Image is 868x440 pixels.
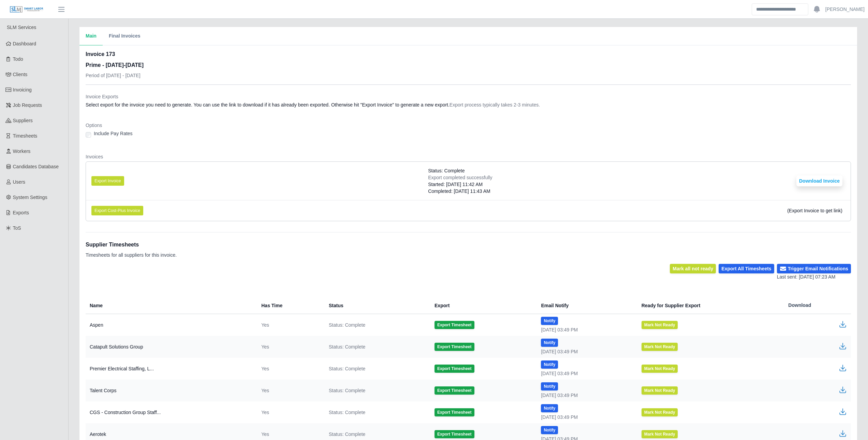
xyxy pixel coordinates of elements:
p: Period of [DATE] - [DATE] [86,72,144,79]
span: Status: Complete [329,387,365,394]
button: Main [79,27,103,45]
span: Workers [13,148,31,154]
span: Job Requests [13,102,42,108]
button: Export Cost-Plus Invoice [91,206,143,215]
dt: Options [86,122,851,129]
td: Talent Corps [86,380,256,401]
td: Catapult Solutions Group [86,336,256,358]
p: Timesheets for all suppliers for this invoice. [86,252,177,258]
button: Notify [541,404,558,412]
span: Status: Complete [428,167,465,174]
button: Download Invoice [796,175,842,186]
span: Status: Complete [329,365,365,372]
a: [PERSON_NAME] [825,6,865,13]
td: Yes [256,314,323,336]
button: Export All Timesheets [719,264,774,273]
span: Invoicing [13,87,32,93]
button: Notify [541,360,558,369]
button: Export Timesheet [435,408,474,416]
th: Has Time [256,297,323,314]
a: Download Invoice [796,178,842,184]
span: Todo [13,56,23,62]
button: Mark Not Ready [642,365,678,373]
button: Trigger Email Notifications [777,264,851,273]
div: Last sent: [DATE] 07:23 AM [777,273,851,281]
h1: Supplier Timesheets [86,241,177,249]
td: Yes [256,380,323,401]
div: [DATE] 03:49 PM [541,370,630,377]
span: Status: Complete [329,431,365,438]
span: ToS [13,225,21,231]
th: Status [323,297,429,314]
button: Notify [541,382,558,391]
button: Mark Not Ready [642,430,678,438]
th: Download [783,297,851,314]
div: [DATE] 03:49 PM [541,348,630,355]
button: Export Timesheet [435,321,474,329]
button: Final Invoices [103,27,147,45]
h2: Invoice 173 [86,50,144,58]
th: Email Notify [535,297,636,314]
h3: Prime - [DATE]-[DATE] [86,61,144,69]
span: Users [13,179,26,185]
button: Export Timesheet [435,430,474,438]
span: Clients [13,72,28,77]
td: Yes [256,401,323,423]
img: SLM Logo [10,6,44,13]
div: Started: [DATE] 11:42 AM [428,181,492,188]
div: Export completed successfully [428,174,492,181]
div: [DATE] 03:49 PM [541,392,630,399]
span: SLM Services [7,25,36,30]
dt: Invoice Exports [86,93,851,100]
th: Ready for Supplier Export [636,297,783,314]
dd: Select export for the invoice you need to generate. You can use the link to download if it has al... [86,101,851,108]
span: Suppliers [13,118,33,123]
div: [DATE] 03:49 PM [541,326,630,333]
span: Status: Complete [329,343,365,350]
button: Mark Not Ready [642,343,678,351]
button: Export Timesheet [435,365,474,373]
span: Export process typically takes 2-3 minutes. [450,102,540,108]
button: Export Timesheet [435,343,474,351]
button: Export Timesheet [435,386,474,395]
span: Timesheets [13,133,38,139]
div: Completed: [DATE] 11:43 AM [428,188,492,195]
button: Mark Not Ready [642,386,678,395]
button: Export Invoice [91,176,124,186]
button: Notify [541,339,558,347]
td: CGS - Construction Group Staff... [86,401,256,423]
span: Candidates Database [13,164,59,169]
label: Include Pay Rates [94,130,133,137]
td: Yes [256,336,323,358]
td: Aspen [86,314,256,336]
div: [DATE] 03:49 PM [541,414,630,421]
span: Exports [13,210,29,215]
th: Name [86,297,256,314]
button: Notify [541,426,558,434]
button: Mark Not Ready [642,408,678,416]
span: Status: Complete [329,322,365,328]
span: System Settings [13,195,47,200]
span: Dashboard [13,41,36,46]
dt: Invoices [86,153,851,160]
td: Yes [256,358,323,380]
span: (Export Invoice to get link) [787,208,842,213]
button: Notify [541,317,558,325]
td: Premier Electrical Staffing, L... [86,358,256,380]
button: Mark Not Ready [642,321,678,329]
input: Search [752,3,808,15]
span: Status: Complete [329,409,365,416]
button: Mark all not ready [670,264,716,273]
th: Export [429,297,535,314]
